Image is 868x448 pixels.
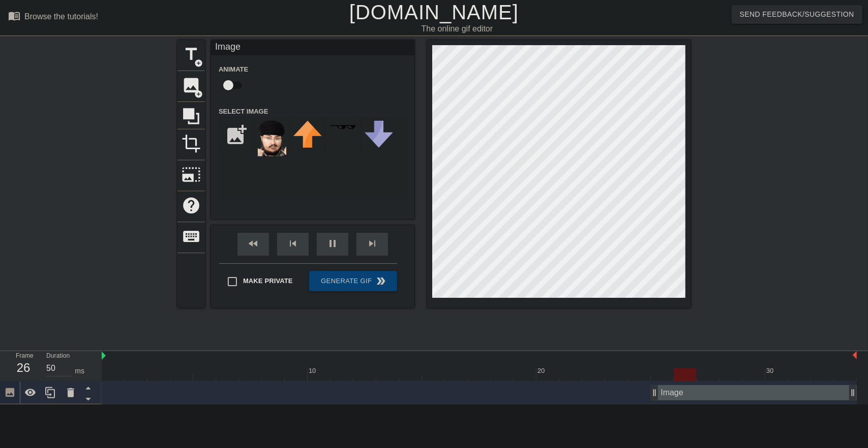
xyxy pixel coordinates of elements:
button: Generate Gif [309,271,397,291]
div: 20 [537,366,547,376]
span: Generate Gif [313,275,393,287]
span: pause [326,237,339,250]
span: skip_next [366,237,378,250]
a: Browse the tutorials! [8,10,98,25]
img: bound-end.png [853,351,857,359]
img: AtjZ5-Screenshot_2025-08-21_082551-removebg-preview.png [258,121,286,156]
div: Image [211,40,414,55]
a: [DOMAIN_NAME] [349,1,519,23]
span: title [182,45,201,64]
span: add_circle [194,59,203,67]
img: deal-with-it.png [329,124,357,130]
div: 26 [16,359,31,377]
img: downvote.png [365,121,393,148]
span: keyboard [182,227,201,246]
span: Send Feedback/Suggestion [740,8,854,21]
div: ms [75,366,84,376]
span: crop [182,134,201,153]
div: Frame [8,351,39,381]
span: skip_previous [287,237,299,250]
span: Make Private [243,276,293,286]
div: 10 [309,366,318,376]
span: double_arrow [375,275,387,287]
div: Browse the tutorials! [24,12,98,21]
span: image [182,76,201,95]
span: add_circle [194,90,203,98]
span: menu_book [8,10,20,22]
label: Duration [46,353,70,359]
img: upvote.png [293,121,322,148]
label: Select Image [219,107,268,117]
span: fast_rewind [247,237,259,250]
label: Animate [219,64,248,75]
button: Send Feedback/Suggestion [732,5,862,24]
div: 30 [766,366,775,376]
div: The online gif editor [294,23,620,35]
span: help [182,196,201,215]
span: photo_size_select_large [182,165,201,184]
